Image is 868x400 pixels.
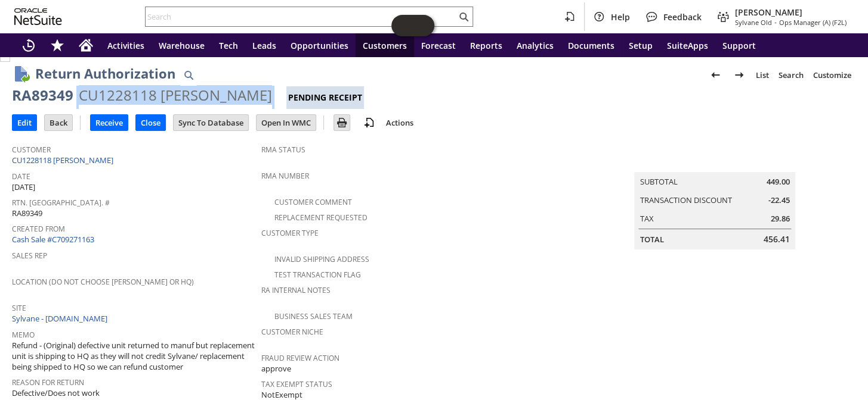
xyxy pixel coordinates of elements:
a: Support [715,33,763,57]
span: Sylvane Old [735,18,772,27]
input: Close [136,115,165,130]
a: Setup [622,33,660,57]
a: Test Transaction Flag [274,270,361,280]
a: Actions [381,117,418,128]
img: Print [335,115,349,130]
a: Home [72,33,100,57]
span: Tech [219,40,238,51]
a: Reason For Return [12,377,84,387]
a: Customer [12,145,51,155]
caption: Summary [634,153,795,172]
svg: Search [456,10,471,24]
a: Memo [12,330,35,340]
input: Print [334,115,350,130]
span: Support [722,40,756,51]
a: Opportunities [283,33,356,57]
span: approve [261,363,291,374]
span: Defective/Does not work [12,387,100,399]
div: Shortcuts [43,33,72,57]
span: Oracle Guided Learning Widget. To move around, please hold and drag [413,15,434,36]
span: Documents [568,40,614,51]
svg: Shortcuts [50,38,64,52]
a: Customer Niche [261,327,323,337]
span: [PERSON_NAME] [735,7,847,18]
iframe: Click here to launch Oracle Guided Learning Help Panel [391,15,434,36]
a: Analytics [509,33,561,57]
span: SuiteApps [667,40,708,51]
a: Site [12,303,26,313]
a: Customers [356,33,414,57]
span: Activities [107,40,144,51]
span: Ops Manager (A) (F2L) [779,18,847,27]
a: Tax Exempt Status [261,379,332,389]
a: Sylvane - [DOMAIN_NAME] [12,313,110,324]
a: Location (Do Not Choose [PERSON_NAME] or HQ) [12,277,194,287]
span: Opportunities [291,40,348,51]
a: Documents [561,33,622,57]
input: Sync To Database [174,115,248,130]
a: Forecast [414,33,463,57]
img: Next [732,68,746,82]
a: RMA Status [261,145,305,155]
a: Cash Sale #C709271163 [12,234,94,245]
span: Reports [470,40,502,51]
a: Activities [100,33,152,57]
span: Setup [629,40,653,51]
a: Customer Comment [274,197,352,207]
input: Back [45,115,72,130]
svg: Home [79,38,93,52]
input: Receive [91,115,128,130]
input: Edit [13,115,36,130]
a: Tax [640,213,654,224]
a: Business Sales Team [274,311,353,321]
span: Forecast [421,40,456,51]
span: Feedback [663,11,702,23]
a: Date [12,171,30,182]
span: Analytics [517,40,554,51]
h1: Return Authorization [35,64,175,83]
a: Invalid Shipping Address [274,254,369,264]
span: - [774,18,777,27]
a: Search [774,65,808,85]
input: Open In WMC [257,115,316,130]
span: Refund - (Original) defective unit returned to manuf but replacement unit is shipping to HQ as th... [12,340,255,373]
span: 449.00 [766,176,789,187]
svg: Recent Records [21,38,36,52]
span: [DATE] [12,182,35,193]
img: Quick Find [181,68,196,82]
a: RMA Number [261,171,309,181]
div: Pending Receipt [286,86,364,109]
div: RA89349 [12,86,73,105]
span: Help [611,11,630,23]
span: Warehouse [159,40,205,51]
a: Sales Rep [12,251,47,261]
a: Rtn. [GEOGRAPHIC_DATA]. # [12,198,110,208]
img: Previous [708,68,722,82]
span: 456.41 [763,233,789,245]
input: Search [146,10,456,24]
a: SuiteApps [660,33,715,57]
a: Recent Records [14,33,43,57]
a: Created From [12,224,65,234]
span: -22.45 [768,195,789,206]
a: Customize [808,65,856,85]
a: Reports [463,33,509,57]
span: RA89349 [12,208,42,219]
a: Leads [245,33,283,57]
span: Leads [252,40,276,51]
span: 29.86 [770,213,789,224]
img: add-record.svg [362,115,376,130]
a: Replacement Requested [274,212,367,223]
svg: logo [14,8,62,25]
a: CU1228118 [PERSON_NAME] [12,155,116,165]
a: Subtotal [640,176,678,187]
a: Total [640,234,664,245]
a: Tech [212,33,245,57]
a: Customer Type [261,228,319,238]
a: Transaction Discount [640,195,732,205]
div: CU1228118 [PERSON_NAME] [79,86,272,105]
span: Customers [363,40,407,51]
a: Fraud Review Action [261,353,339,363]
a: List [751,65,774,85]
a: Warehouse [152,33,212,57]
